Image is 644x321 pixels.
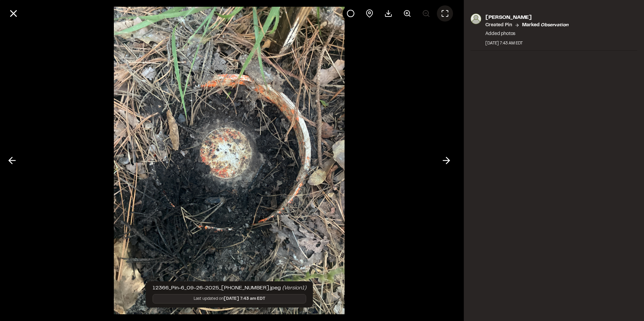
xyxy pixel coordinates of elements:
div: [DATE] 7:43 AM EDT [485,40,568,46]
button: Previous photo [4,152,20,169]
img: photo [471,13,481,24]
button: Toggle Fullscreen [437,5,453,22]
p: Added photos [485,30,568,38]
button: Zoom in [399,5,415,22]
p: Marked [522,22,568,29]
em: observation [541,23,568,27]
button: Close modal [5,5,22,22]
p: [PERSON_NAME] [485,13,568,22]
div: View pin on map [361,5,378,22]
p: Created Pin [485,22,512,29]
button: Click to select [343,5,359,22]
button: Next photo [438,152,454,169]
